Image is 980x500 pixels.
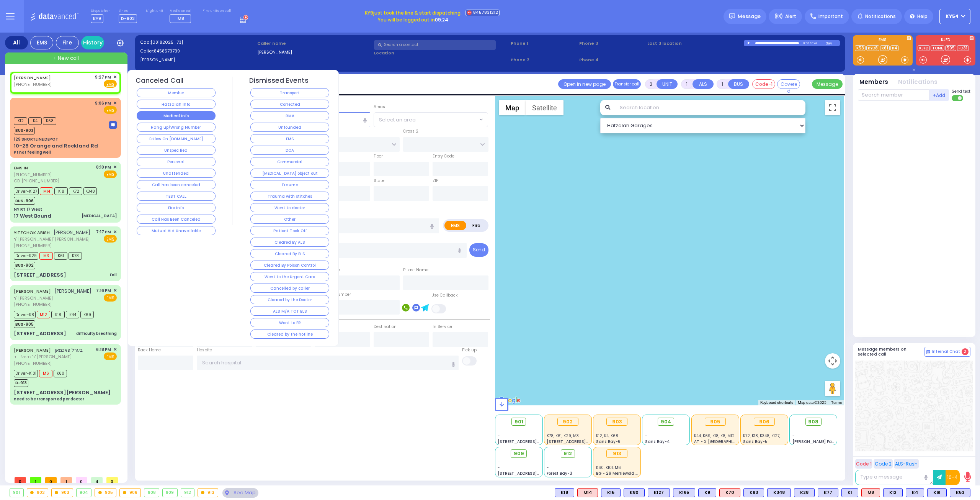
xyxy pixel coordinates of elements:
input: Search a contact [374,40,496,50]
span: EMS [104,235,117,243]
button: Call has been canceled [137,180,216,189]
div: 908 [144,489,159,497]
label: Areas [374,104,385,110]
label: Medic on call [170,9,194,13]
input: Search hospital [197,356,459,370]
span: KY9 [365,10,373,16]
span: EMS [104,294,117,302]
span: K72, K18, K348, K127, M14 [743,433,788,439]
button: Medical Info [137,111,216,120]
img: comment-alt.png [926,350,930,354]
span: 2 [962,348,969,355]
div: BLS [648,488,670,497]
span: K18 [54,187,68,195]
div: 902 [27,489,48,497]
input: Search member [858,89,929,101]
div: / [810,39,811,48]
div: K165 [673,488,695,497]
span: Internal Chat [932,349,960,354]
span: [PHONE_NUMBER] [14,301,52,307]
label: P Last Name [403,267,428,273]
span: - [547,459,549,465]
label: Turn off text [952,94,964,102]
img: message.svg [729,13,735,19]
span: M12 [37,311,50,318]
button: Hang up/Wrong Number [137,123,216,132]
span: - [792,433,795,439]
span: [PHONE_NUMBER] [14,360,52,366]
button: [MEDICAL_DATA] object out [250,169,329,178]
label: Entry Code [433,153,454,159]
a: FD31 [957,45,969,51]
span: 901 [514,418,523,426]
span: 0 [106,477,118,483]
label: Back Home [138,347,161,353]
div: Fire [56,36,79,49]
span: K4 [28,117,42,125]
div: K15 [601,488,621,497]
div: K80 [624,488,645,497]
span: Phone 2 [511,57,577,63]
button: Code-1 [752,79,775,89]
span: 7:16 PM [96,288,111,293]
span: 6:18 PM [96,347,111,352]
span: 908 [808,418,818,426]
span: Driver-K8 [14,311,36,318]
span: + New call [53,54,79,62]
div: BLS [883,488,903,497]
button: Unspecified [137,146,216,155]
div: BLS [841,488,858,497]
div: All [5,36,28,49]
span: Send text [952,89,970,94]
div: need to be transported per doctor [14,396,84,402]
button: Members [859,78,888,87]
button: ALS [693,79,714,89]
a: [PERSON_NAME] [14,288,51,294]
div: difficulty breathing [76,331,117,336]
div: K1 [841,488,858,497]
span: 912 [563,450,572,457]
span: Phone 1 [511,40,577,47]
div: BLS [624,488,645,497]
button: Unattended [137,169,216,178]
span: ✕ [113,287,117,294]
div: 912 [181,489,194,497]
a: 595 [945,45,956,51]
label: Night unit [146,9,163,13]
button: Personal [137,157,216,166]
a: [PERSON_NAME] [14,347,51,353]
div: M14 [577,488,598,497]
a: [PERSON_NAME] [14,75,51,81]
span: 0 [76,477,87,483]
button: Call Has Been Canceled [137,215,216,224]
span: 8458573739 [154,48,180,54]
button: 10-4 [946,470,960,485]
div: 17 West Bound [14,212,51,220]
img: message-box.svg [109,121,117,129]
label: EMS [853,38,913,43]
span: [PHONE_NUMBER] [14,81,52,87]
span: K12 [14,117,27,125]
button: Trauma with stitches [250,192,329,201]
span: EMS [104,352,117,360]
img: Google [497,395,522,405]
div: K70 [719,488,740,497]
button: Code 2 [874,459,893,469]
a: 8457831212 [465,10,500,16]
button: Cancelled by caller [250,284,329,293]
span: - [547,465,549,470]
span: EMS [104,170,117,178]
a: K53 [855,45,866,51]
label: Dispatcher [91,9,110,13]
label: Destination [374,324,397,330]
u: EMS [106,82,114,87]
button: Follow On [DOMAIN_NAME] [137,134,216,143]
button: Code 1 [855,459,872,469]
span: 9:27 PM [95,74,111,80]
span: 909 [514,450,524,457]
label: [PERSON_NAME] [257,49,372,56]
span: BG - 29 Merriewold S. [596,470,639,476]
span: K44, K69, K18, K8, M12 [694,433,735,439]
span: ר' [PERSON_NAME]' [PERSON_NAME] [14,236,90,243]
span: Driver-K127 [14,187,39,195]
